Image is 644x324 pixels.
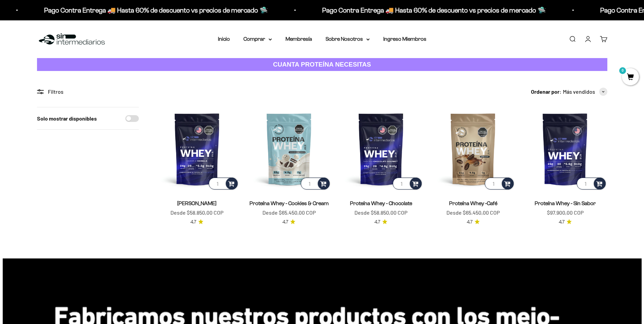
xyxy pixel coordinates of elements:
[37,114,97,123] label: Solo mostrar disponibles
[190,218,196,226] span: 4.7
[350,200,412,206] a: Proteína Whey - Chocolate
[559,218,565,226] span: 4.7
[243,35,272,43] summary: Comprar
[250,200,329,206] a: Proteína Whey - Cookies & Cream
[622,74,639,81] a: 0
[190,218,203,226] a: 4.74.7 de 5.0 estrellas
[467,218,480,226] a: 4.74.7 de 5.0 estrellas
[547,208,584,217] sale-price: $97.900,00 COP
[374,218,380,226] span: 4.7
[467,218,473,226] span: 4.7
[563,87,607,96] button: Más vendidos
[177,200,217,206] a: [PERSON_NAME]
[374,218,387,226] a: 4.74.7 de 5.0 estrellas
[563,87,595,96] span: Más vendidos
[262,208,316,217] sale-price: Desde $65.450,00 COP
[326,35,370,43] summary: Sobre Nosotros
[354,208,407,217] sale-price: Desde $58.850,00 COP
[449,200,497,206] a: Proteína Whey -Café
[37,58,607,71] a: CUANTA PROTEÍNA NECESITAS
[44,5,268,16] p: Pago Contra Entrega 🚚 Hasta 60% de descuento vs precios de mercado 🛸
[535,200,596,206] a: Proteína Whey - Sin Sabor
[170,208,223,217] sale-price: Desde $58.850,00 COP
[286,36,312,42] a: Membresía
[282,218,288,226] span: 4.7
[218,36,230,42] a: Inicio
[273,61,371,68] strong: CUANTA PROTEÍNA NECESITAS
[37,87,139,96] div: Filtros
[282,218,295,226] a: 4.74.7 de 5.0 estrellas
[322,5,546,16] p: Pago Contra Entrega 🚚 Hasta 60% de descuento vs precios de mercado 🛸
[531,87,562,96] span: Ordenar por:
[446,208,500,217] sale-price: Desde $65.450,00 COP
[383,36,426,42] a: Ingreso Miembros
[559,218,572,226] a: 4.74.7 de 5.0 estrellas
[619,67,627,75] mark: 0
